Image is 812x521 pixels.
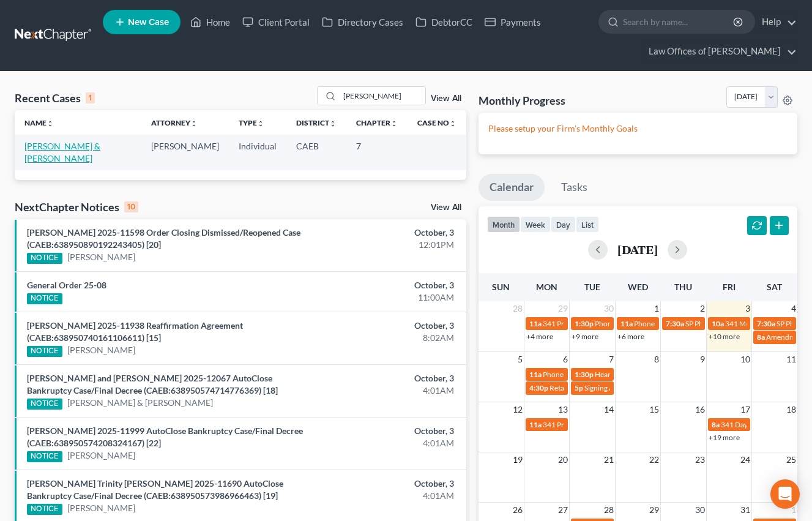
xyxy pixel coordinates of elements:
[557,452,569,467] span: 20
[744,301,751,316] span: 3
[529,420,542,429] span: 11a
[487,216,520,233] button: month
[608,352,615,367] span: 7
[694,503,706,517] span: 30
[526,332,553,341] a: +4 more
[739,452,751,467] span: 24
[575,319,594,328] span: 1:30p
[27,280,106,290] a: General Order 25-08
[529,370,542,379] span: 11a
[721,420,748,429] span: 341 Day
[512,452,524,467] span: 19
[790,503,797,517] span: 1
[356,118,398,127] a: Chapterunfold_more
[543,319,642,328] span: 341 Prep for [PERSON_NAME]
[27,320,243,343] a: [PERSON_NAME] 2025-11938 Reaffirmation Agreement (CAEB:638950740161106611) [15]
[320,291,454,304] div: 11:00AM
[520,216,551,233] button: week
[699,301,706,316] span: 2
[785,452,797,467] span: 25
[757,319,775,328] span: 7:30a
[320,372,454,384] div: October, 3
[770,479,800,509] div: Open Intercom Messenger
[557,402,569,417] span: 13
[575,370,594,379] span: 1:30p
[390,120,398,127] i: unfold_more
[620,319,633,328] span: 11a
[723,282,736,292] span: Fri
[340,87,425,105] input: Search by name...
[431,203,461,212] a: View All
[694,452,706,467] span: 23
[603,503,615,517] span: 28
[27,346,62,357] div: NOTICE
[316,11,409,33] a: Directory Cases
[257,120,264,127] i: unfold_more
[27,373,278,395] a: [PERSON_NAME] and [PERSON_NAME] 2025-12067 AutoClose Bankruptcy Case/Final Decree (CAEB:638950574...
[320,227,454,239] div: October, 3
[67,502,135,514] a: [PERSON_NAME]
[648,503,660,517] span: 29
[320,437,454,449] div: 4:01AM
[184,11,236,33] a: Home
[346,135,408,170] td: 7
[739,402,751,417] span: 17
[576,216,599,233] button: list
[674,282,692,292] span: Thu
[648,402,660,417] span: 15
[409,11,479,33] a: DebtorCC
[479,174,545,201] a: Calendar
[529,319,542,328] span: 11a
[320,279,454,291] div: October, 3
[516,352,524,367] span: 5
[417,118,456,127] a: Case Nounfold_more
[320,490,454,502] div: 4:01AM
[320,425,454,437] div: October, 3
[623,10,735,33] input: Search by name...
[543,420,642,429] span: 341 Prep for [PERSON_NAME]
[603,301,615,316] span: 30
[431,94,461,103] a: View All
[512,503,524,517] span: 26
[27,293,62,304] div: NOTICE
[24,118,54,127] a: Nameunfold_more
[550,174,598,201] a: Tasks
[329,120,337,127] i: unfold_more
[634,319,767,328] span: Phone Consultation for [PERSON_NAME]
[239,118,264,127] a: Typeunfold_more
[320,384,454,397] div: 4:01AM
[790,301,797,316] span: 4
[492,282,510,292] span: Sun
[617,332,644,341] a: +6 more
[584,282,600,292] span: Tue
[595,370,755,379] span: Hearing for [PERSON_NAME] & [PERSON_NAME]
[653,301,660,316] span: 1
[572,332,598,341] a: +9 more
[67,397,213,409] a: [PERSON_NAME] & [PERSON_NAME]
[488,122,788,135] p: Please setup your Firm's Monthly Goals
[603,452,615,467] span: 21
[666,319,684,328] span: 7:30a
[603,402,615,417] span: 14
[449,120,456,127] i: unfold_more
[27,399,62,410] div: NOTICE
[643,40,797,62] a: Law Offices of [PERSON_NAME]
[27,478,283,501] a: [PERSON_NAME] Trinity [PERSON_NAME] 2025-11690 AutoClose Bankruptcy Case/Final Decree (CAEB:63895...
[648,452,660,467] span: 22
[27,451,62,462] div: NOTICE
[709,332,740,341] a: +10 more
[699,352,706,367] span: 9
[67,449,135,462] a: [PERSON_NAME]
[286,135,346,170] td: CAEB
[128,18,169,27] span: New Case
[47,120,54,127] i: unfold_more
[756,11,797,33] a: Help
[320,332,454,344] div: 8:02AM
[15,91,95,105] div: Recent Cases
[86,92,95,103] div: 1
[27,227,300,250] a: [PERSON_NAME] 2025-11598 Order Closing Dismissed/Reopened Case (CAEB:638950890192243405) [20]
[479,11,547,33] a: Payments
[536,282,557,292] span: Mon
[584,383,786,392] span: Signing Appointment for [PERSON_NAME] & [PERSON_NAME]
[785,352,797,367] span: 11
